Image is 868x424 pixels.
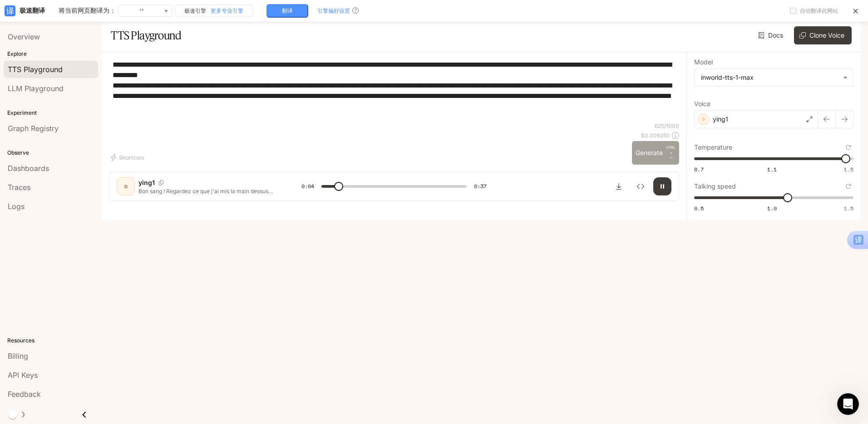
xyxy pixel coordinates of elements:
[632,141,679,165] button: GenerateCTRL +⏎
[767,166,777,173] span: 1.1
[794,26,852,44] button: Clone Voice
[109,150,148,165] button: Shortcuts
[694,166,704,173] span: 0.7
[138,178,155,187] p: ying1
[155,180,168,185] button: Copy Voice ID
[701,73,838,82] div: inworld-tts-1-max
[474,182,487,191] span: 0:37
[695,69,853,86] div: inworld-tts-1-max
[694,101,710,107] p: Voice
[767,205,777,212] span: 1.0
[111,26,181,44] h1: TTS Playground
[301,182,314,191] span: 0:04
[756,26,787,44] a: Docs
[666,145,676,156] p: CTRL +
[694,183,736,190] p: Talking speed
[118,179,133,194] div: D
[610,177,628,195] button: Download audio
[694,144,732,151] p: Temperature
[843,142,853,152] button: Reset to default
[666,145,676,161] p: ⏎
[138,187,280,195] p: Bon sang ! Regardez ce que j'ai mis la main dessus récemment. Si vous avez envie de revivre les h...
[837,393,859,415] iframe: Intercom live chat
[713,115,728,124] p: ying1
[631,177,650,195] button: Inspect
[844,205,853,212] span: 1.5
[843,181,853,191] button: Reset to default
[844,166,853,173] span: 1.5
[694,205,704,212] span: 0.5
[694,59,713,65] p: Model
[655,122,679,130] p: 625 / 1000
